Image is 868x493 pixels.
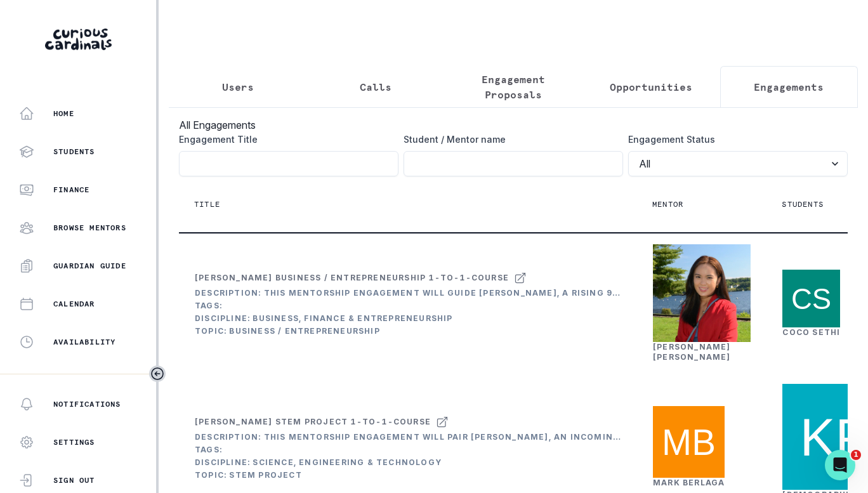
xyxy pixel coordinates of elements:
div: Discipline: Science, Engineering & Technology [195,457,621,468]
label: Engagement Status [628,133,840,146]
p: Mentor [652,199,683,209]
p: Settings [53,437,95,447]
label: Engagement Title [179,133,391,146]
p: Notifications [53,399,121,409]
div: Topic: Business / Entrepreneurship [195,326,621,336]
p: Browse Mentors [53,223,126,233]
div: Description: This mentorship engagement will pair [PERSON_NAME], an incoming 9th grader with inte... [195,432,621,442]
p: Students [782,199,824,209]
a: [PERSON_NAME] [PERSON_NAME] [653,342,731,362]
div: Tags: [195,445,621,455]
div: Description: This mentorship engagement will guide [PERSON_NAME], a rising 9th grader with divers... [195,288,621,298]
p: Calls [360,79,391,95]
p: Guardian Guide [53,261,126,271]
p: Opportunities [610,79,692,95]
a: Coco Sethi [782,327,840,337]
p: Sign Out [53,475,95,485]
div: Discipline: Business, Finance & Entrepreneurship [195,313,621,324]
p: Students [53,147,95,157]
div: [PERSON_NAME] Business / Entrepreneurship 1-to-1-course [195,273,509,283]
h3: All Engagements [179,117,848,133]
p: Title [194,199,220,209]
div: Tags: [195,301,621,311]
iframe: Intercom live chat [825,450,855,480]
img: Curious Cardinals Logo [45,29,112,50]
div: Topic: STEM Project [195,470,621,480]
span: 1 [851,450,861,460]
button: Toggle sidebar [149,365,166,382]
p: Home [53,108,74,119]
p: Finance [53,185,89,195]
a: Mark Berlaga [653,478,725,487]
p: Availability [53,337,115,347]
label: Student / Mentor name [404,133,615,146]
p: Engagements [754,79,824,95]
p: Engagement Proposals [455,72,571,102]
p: Users [222,79,254,95]
p: Calendar [53,299,95,309]
div: [PERSON_NAME] STEM Project 1-to-1-course [195,417,431,427]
